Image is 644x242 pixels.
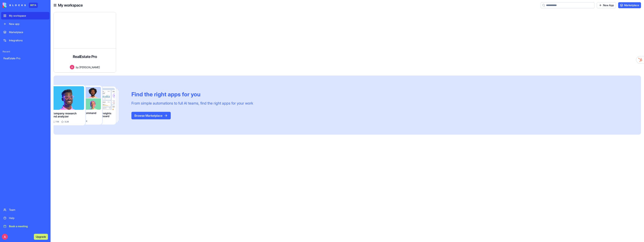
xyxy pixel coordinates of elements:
[618,2,641,8] a: Marketplace
[70,65,74,69] img: Avatar
[131,112,171,119] button: Browse Marketplace
[131,101,253,106] div: From simple automations to full AI teams, find the right apps for your work
[1,223,49,230] a: Book a meeting
[9,208,47,212] div: Team
[1,20,49,28] a: New app
[1,206,49,214] a: Team
[54,12,116,73] a: RealEstate ProAvatarby[PERSON_NAME]
[3,56,47,60] div: RealEstate Pro
[34,234,48,240] button: Upgrade
[1,214,49,222] a: Help
[131,91,253,98] div: Find the right apps for you
[29,3,38,8] div: BETA
[131,114,171,117] a: Browse Marketplace
[76,65,79,69] span: by
[9,22,47,26] div: New app
[73,54,97,59] h4: RealEstate Pro
[1,28,49,36] a: Marketplace
[1,37,49,44] a: Integrations
[58,3,83,8] h4: My workspace
[1,55,49,62] a: RealEstate Pro
[9,14,47,18] div: My workspace
[3,3,26,8] img: logo
[1,12,49,19] a: My workspace
[2,234,8,240] img: ACg8ocLT_HEbFpYoiIXW9lFkZSSbJ0D_Y00W7qrhWdCOPhLuIYRfO-Q=s96-c
[9,224,47,228] div: Book a meeting
[79,65,100,69] span: [PERSON_NAME]
[34,235,48,238] a: Upgrade
[9,216,47,220] div: Help
[9,30,47,34] div: Marketplace
[9,39,47,42] div: Integrations
[3,3,38,8] a: BETA
[597,2,616,8] a: New App
[1,50,49,53] span: Recent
